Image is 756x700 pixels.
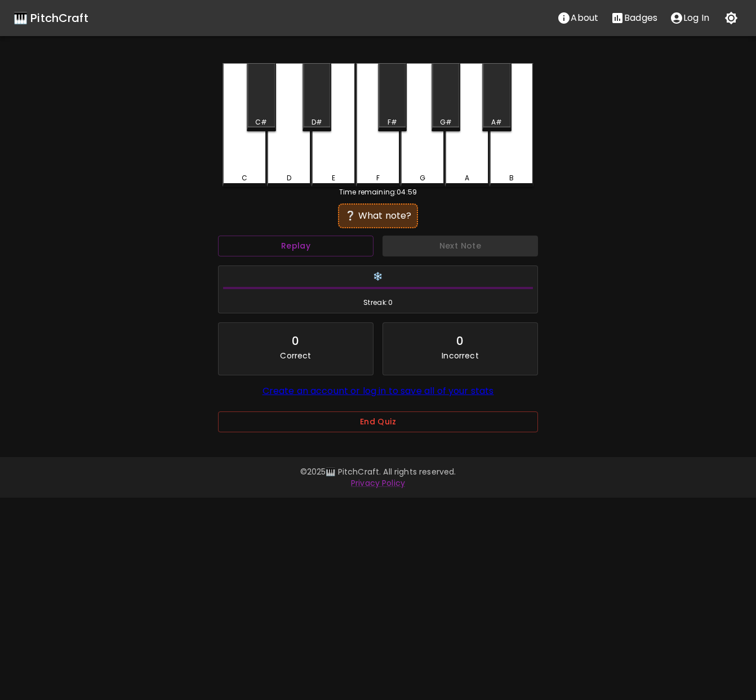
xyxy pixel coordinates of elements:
button: Replay [218,236,373,256]
div: E [332,173,335,183]
button: End Quiz [218,411,538,432]
a: Privacy Policy [351,477,405,489]
h6: ❄️ [223,271,533,283]
div: A [465,173,469,183]
div: B [509,173,514,183]
div: Time remaining: 04:59 [223,187,533,197]
p: © 2025 🎹 PitchCraft. All rights reserved. [54,466,702,477]
div: ❔ What note? [344,209,412,223]
span: Streak: 0 [223,297,533,308]
p: Correct [280,350,311,361]
div: G# [440,117,452,127]
div: F# [388,117,397,127]
div: C [242,173,247,183]
button: Stats [604,7,664,29]
a: 🎹 PitchCraft [14,9,88,27]
p: Badges [624,11,657,25]
p: Incorrect [442,350,478,361]
div: 0 [292,332,299,350]
button: About [551,7,604,29]
a: Create an account or log in to save all of your stats [263,384,494,397]
div: A# [491,117,502,127]
div: 0 [456,332,464,350]
div: F [376,173,380,183]
div: G [420,173,425,183]
p: About [571,11,598,25]
button: account of current user [664,7,715,29]
div: C# [255,117,267,127]
p: Log In [683,11,709,25]
div: D# [312,117,322,127]
div: D [287,173,291,183]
